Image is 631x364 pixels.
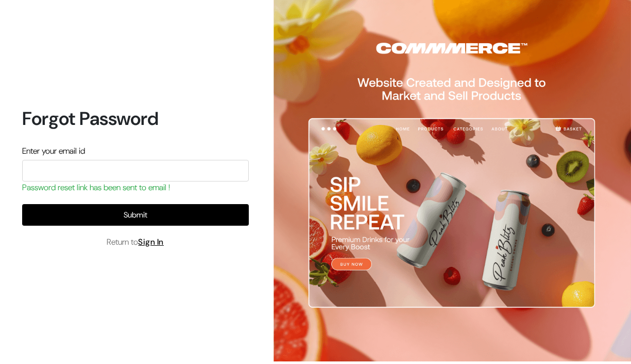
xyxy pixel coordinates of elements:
[107,236,164,248] span: Return to
[22,107,249,130] h1: Forgot Password
[22,204,249,226] button: Submit
[22,181,249,194] div: Password reset link has been sent to email !
[138,236,164,247] a: Sign In
[22,145,85,157] label: Enter your email id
